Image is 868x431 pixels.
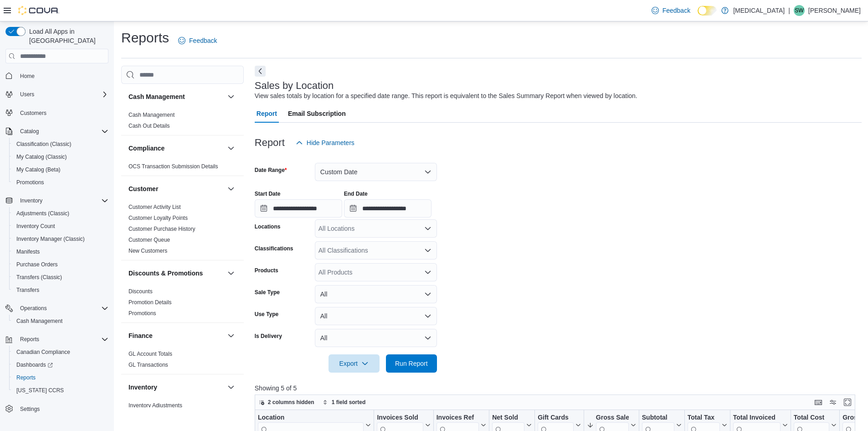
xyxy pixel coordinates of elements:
[663,6,690,15] span: Feedback
[128,383,157,392] h3: Inventory
[20,109,46,117] span: Customers
[20,336,39,343] span: Reports
[733,414,781,422] div: Total Invoiced
[13,259,108,270] span: Purchase Orders
[13,316,108,327] span: Cash Management
[128,226,195,232] a: Customer Purchase History
[128,112,175,118] a: Cash Management
[16,248,40,255] span: Manifests
[386,354,437,373] button: Run Report
[20,73,35,80] span: Home
[16,403,108,415] span: Settings
[226,183,236,194] button: Customer
[13,246,43,257] a: Manifests
[128,144,164,153] h3: Compliance
[128,331,153,340] h3: Finance
[128,383,224,392] button: Inventory
[9,233,112,245] button: Inventory Manager (Classic)
[9,284,112,296] button: Transfers
[9,371,112,384] button: Reports
[226,91,236,102] button: Cash Management
[9,220,112,233] button: Inventory Count
[128,288,153,295] span: Discounts
[9,151,112,163] button: My Catalog (Classic)
[128,92,224,101] button: Cash Management
[121,29,169,47] h1: Reports
[16,261,58,268] span: Purchase Orders
[13,234,108,244] span: Inventory Manager (Classic)
[13,139,75,150] a: Classification (Classic)
[255,199,342,218] input: Press the down key to open a popover containing a calendar.
[13,177,108,188] span: Promotions
[2,106,112,119] button: Customers
[16,70,108,81] span: Home
[315,163,437,181] button: Custom Date
[121,202,244,260] div: Customer
[492,414,524,422] div: Net Sold
[128,184,224,193] button: Customer
[2,125,112,138] button: Catalog
[128,248,167,254] a: New Customers
[334,354,374,373] span: Export
[596,414,629,422] div: Gross Sales
[128,215,188,221] a: Customer Loyalty Points
[16,166,61,173] span: My Catalog (Beta)
[16,223,55,230] span: Inventory Count
[255,137,285,148] h3: Report
[128,247,167,254] span: New Customers
[319,397,370,408] button: 1 field sorted
[255,190,281,197] label: Start Date
[424,225,431,232] button: Open list of options
[794,5,805,16] div: Sonny Wong
[2,402,112,415] button: Settings
[255,66,266,77] button: Next
[128,163,218,170] a: OCS Transaction Submission Details
[344,190,368,197] label: End Date
[9,384,112,397] button: [US_STATE] CCRS
[128,122,170,130] span: Cash Out Details
[16,361,53,369] span: Dashboards
[9,346,112,358] button: Canadian Compliance
[16,108,50,119] a: Customers
[16,140,72,148] span: Classification (Classic)
[2,69,112,82] button: Home
[128,214,188,222] span: Customer Loyalty Points
[16,210,69,217] span: Adjustments (Classic)
[688,414,720,422] div: Total Tax
[424,269,431,276] button: Open list of options
[20,197,42,204] span: Inventory
[13,139,108,150] span: Classification (Classic)
[13,316,66,327] a: Cash Management
[13,151,108,162] span: My Catalog (Classic)
[128,225,195,233] span: Customer Purchase History
[255,384,862,393] p: Showing 5 of 5
[13,272,108,283] span: Transfers (Classic)
[648,1,694,20] a: Feedback
[16,195,108,206] span: Inventory
[255,223,281,230] label: Locations
[258,414,364,422] div: Location
[255,289,280,296] label: Sale Type
[13,221,59,232] a: Inventory Count
[121,161,244,176] div: Compliance
[16,179,44,186] span: Promotions
[128,269,224,278] button: Discounts & Promotions
[128,331,224,340] button: Finance
[9,176,112,189] button: Promotions
[813,397,824,408] button: Keyboard shortcuts
[13,164,108,175] span: My Catalog (Beta)
[257,104,277,123] span: Report
[128,402,182,409] span: Inventory Adjustments
[538,414,574,422] div: Gift Cards
[20,305,47,312] span: Operations
[175,31,221,50] a: Feedback
[128,402,182,409] a: Inventory Adjustments
[20,128,39,135] span: Catalog
[13,272,66,283] a: Transfers (Classic)
[808,5,861,16] p: [PERSON_NAME]
[128,288,153,295] a: Discounts
[268,399,314,406] span: 2 columns hidden
[16,89,38,100] button: Users
[698,6,717,16] input: Dark Mode
[128,204,181,210] a: Customer Activity List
